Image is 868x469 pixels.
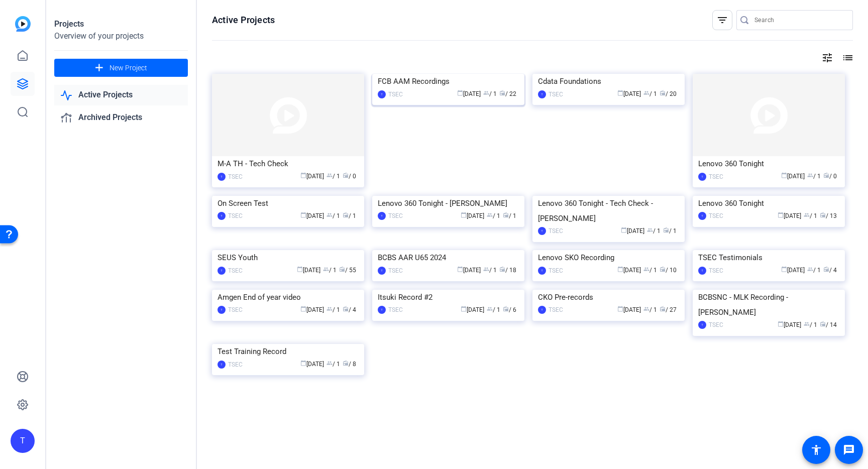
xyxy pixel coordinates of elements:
[823,267,837,274] span: / 4
[461,306,484,313] span: [DATE]
[820,212,826,218] span: radio
[300,212,324,219] span: [DATE]
[54,85,188,105] a: Active Projects
[716,14,728,26] mat-icon: filter_list
[388,211,403,221] div: TSEC
[538,90,546,98] div: T
[660,90,666,96] span: radio
[300,306,324,313] span: [DATE]
[461,212,467,218] span: calendar_today
[807,267,821,274] span: / 1
[781,172,787,178] span: calendar_today
[327,361,340,368] span: / 1
[461,212,484,219] span: [DATE]
[323,266,329,272] span: group
[804,321,810,327] span: group
[339,267,356,274] span: / 55
[327,212,333,218] span: group
[643,306,649,312] span: group
[621,227,627,233] span: calendar_today
[660,266,666,272] span: radio
[709,172,723,182] div: TSEC
[483,266,489,272] span: group
[660,306,677,313] span: / 27
[300,212,306,218] span: calendar_today
[804,212,817,219] span: / 1
[804,321,817,328] span: / 1
[807,173,821,180] span: / 1
[487,306,493,312] span: group
[709,211,723,221] div: TSEC
[457,267,481,274] span: [DATE]
[810,444,822,456] mat-icon: accessibility
[709,266,723,276] div: TSEC
[807,266,813,272] span: group
[503,212,516,219] span: / 1
[327,306,333,312] span: group
[218,156,359,171] div: M-A TH - Tech Check
[54,18,188,30] div: Projects
[461,306,467,312] span: calendar_today
[820,212,837,219] span: / 13
[378,90,386,98] div: T
[804,212,810,218] span: group
[709,320,723,330] div: TSEC
[300,173,324,180] span: [DATE]
[11,429,35,453] div: T
[378,250,519,265] div: BCBS AAR U65 2024
[378,74,519,89] div: FCB AAM Recordings
[327,306,340,313] span: / 1
[820,321,826,327] span: radio
[617,267,641,274] span: [DATE]
[378,212,386,220] div: T
[538,267,546,275] div: T
[698,321,706,329] div: T
[698,156,839,171] div: Lenovo 360 Tonight
[54,107,188,128] a: Archived Projects
[487,212,493,218] span: group
[327,212,340,219] span: / 1
[643,267,657,274] span: / 1
[781,267,805,274] span: [DATE]
[820,321,837,328] span: / 14
[218,306,226,314] div: T
[843,444,855,456] mat-icon: message
[297,267,320,274] span: [DATE]
[343,306,356,313] span: / 4
[54,59,188,77] button: New Project
[343,212,356,219] span: / 1
[643,306,657,313] span: / 1
[218,361,226,369] div: T
[698,196,839,211] div: Lenovo 360 Tonight
[212,14,275,26] h1: Active Projects
[218,290,359,305] div: Amgen End of year video
[617,90,623,96] span: calendar_today
[538,227,546,235] div: T
[823,172,829,178] span: radio
[378,306,386,314] div: T
[538,250,679,265] div: Lenovo SKO Recording
[660,267,677,274] span: / 10
[499,90,516,97] span: / 22
[300,361,324,368] span: [DATE]
[378,196,519,211] div: Lenovo 360 Tonight - [PERSON_NAME]
[483,90,489,96] span: group
[698,250,839,265] div: TSEC Testimonials
[617,306,641,313] span: [DATE]
[327,173,340,180] span: / 1
[647,227,653,233] span: group
[343,172,349,178] span: radio
[327,360,333,366] span: group
[643,90,657,97] span: / 1
[300,360,306,366] span: calendar_today
[821,52,833,64] mat-icon: tune
[110,63,147,73] span: New Project
[297,266,303,272] span: calendar_today
[483,90,497,97] span: / 1
[457,90,463,96] span: calendar_today
[621,227,644,234] span: [DATE]
[698,212,706,220] div: T
[300,306,306,312] span: calendar_today
[663,227,669,233] span: radio
[218,173,226,181] div: T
